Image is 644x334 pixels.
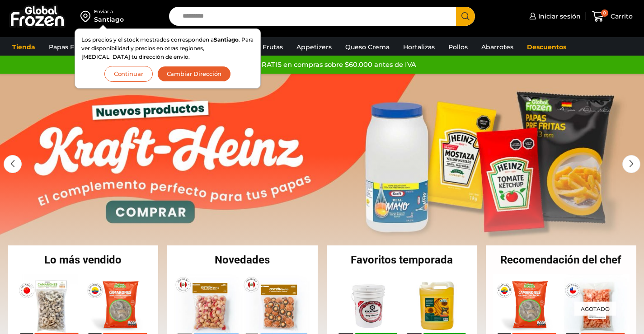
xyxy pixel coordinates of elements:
div: Next slide [622,155,640,173]
a: Queso Crema [341,38,394,56]
a: Descuentos [522,38,571,56]
div: Santiago [94,15,124,24]
p: Agotado [574,301,616,315]
a: Appetizers [292,38,336,56]
a: Papas Fritas [44,38,93,56]
span: 0 [601,9,608,17]
p: Los precios y el stock mostrados corresponden a . Para ver disponibilidad y precios en otras regi... [81,35,254,61]
span: Carrito [608,12,633,21]
h2: Recomendación del chef [486,254,636,265]
button: Search button [456,7,475,26]
button: Continuar [104,66,153,82]
button: Cambiar Dirección [157,66,231,82]
img: address-field-icon.svg [80,9,94,24]
a: Hortalizas [399,38,439,56]
a: Abarrotes [477,38,518,56]
a: Iniciar sesión [527,7,581,25]
a: Pollos [444,38,472,56]
h2: Novedades [167,254,318,265]
a: 0 Carrito [590,6,635,27]
a: Tienda [8,38,40,56]
strong: Santiago [214,36,239,43]
h2: Favoritos temporada [327,254,477,265]
div: Enviar a [94,9,124,15]
div: Previous slide [4,155,22,173]
h2: Lo más vendido [8,254,159,265]
span: Iniciar sesión [536,12,581,21]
